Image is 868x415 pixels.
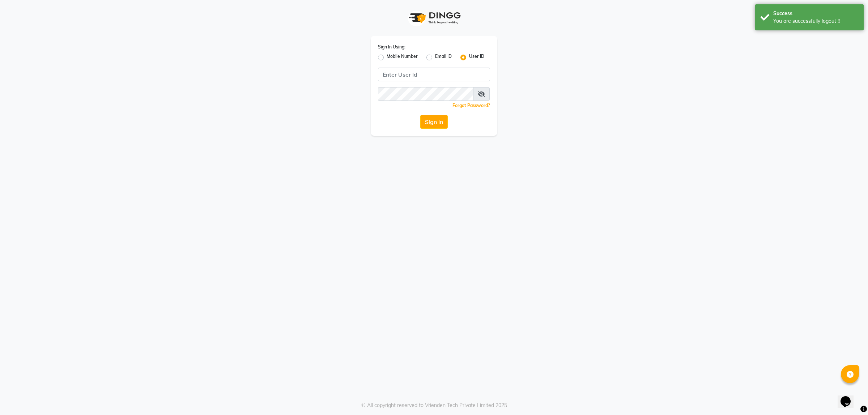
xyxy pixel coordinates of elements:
button: Sign In [420,115,448,129]
img: logo1.svg [405,7,463,29]
input: Username [378,68,490,81]
a: Forgot Password? [452,103,490,108]
div: Success [773,10,858,17]
label: Sign In Using: [378,44,405,50]
input: Username [378,87,473,101]
label: Email ID [435,53,452,62]
label: User ID [469,53,484,62]
iframe: chat widget [838,386,861,408]
div: You are successfully logout !! [773,17,858,25]
label: Mobile Number [387,53,418,62]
